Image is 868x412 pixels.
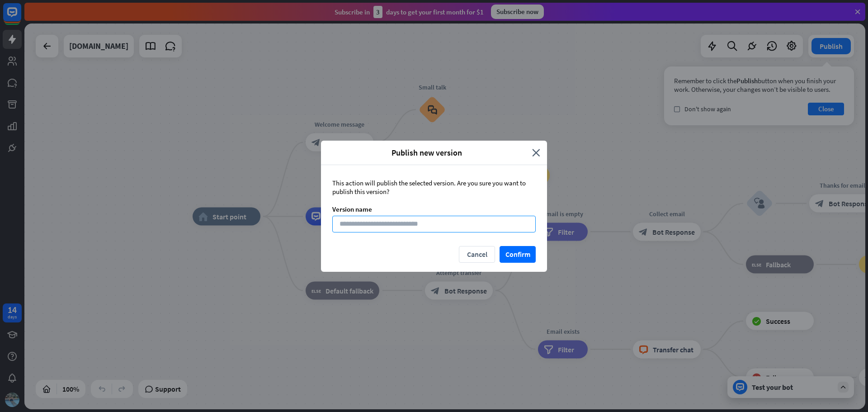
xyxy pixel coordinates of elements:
div: This action will publish the selected version. Are you sure you want to publish this version? [332,179,536,196]
button: Confirm [500,246,536,263]
i: close [532,147,540,158]
span: Publish new version [328,147,525,158]
button: Open LiveChat chat widget [7,4,34,31]
button: Cancel [459,246,495,263]
div: Version name [332,205,536,213]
